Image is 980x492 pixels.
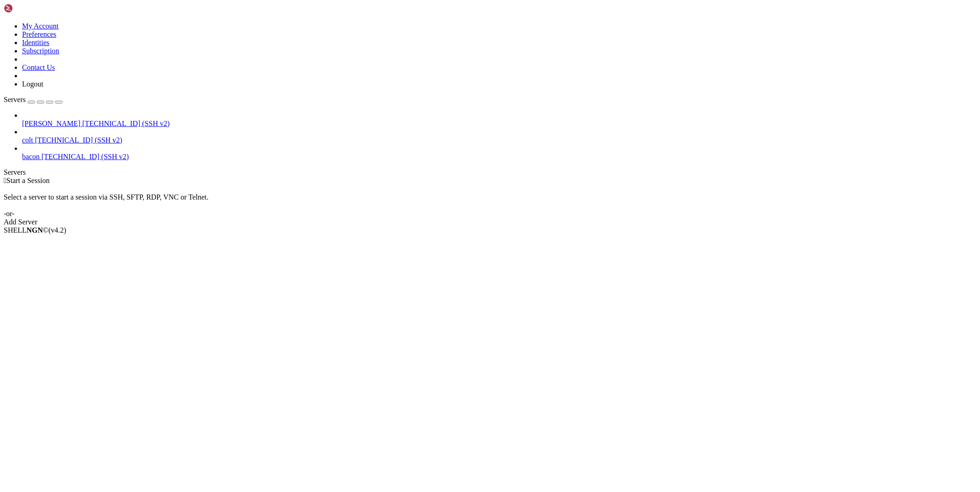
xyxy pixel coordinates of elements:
[4,168,976,177] div: Servers
[22,111,976,128] li: [PERSON_NAME] [TECHNICAL_ID] (SSH v2)
[27,226,43,234] b: NGN
[22,136,33,144] span: colt
[22,120,80,127] span: [PERSON_NAME]
[22,144,976,161] li: bacon [TECHNICAL_ID] (SSH v2)
[22,80,43,88] a: Logout
[4,177,6,184] span: 
[82,120,170,127] span: [TECHNICAL_ID] (SSH v2)
[22,120,976,128] a: [PERSON_NAME] [TECHNICAL_ID] (SSH v2)
[4,218,976,226] div: Add Server
[22,22,59,30] a: My Account
[4,185,976,218] div: Select a server to start a session via SSH, SFTP, RDP, VNC or Telnet. -or-
[4,96,26,103] span: Servers
[22,30,57,38] a: Preferences
[22,47,59,55] a: Subscription
[22,153,40,160] span: bacon
[22,153,976,161] a: bacon [TECHNICAL_ID] (SSH v2)
[4,226,66,234] span: SHELL ©
[22,39,50,46] a: Identities
[22,128,976,144] li: colt [TECHNICAL_ID] (SSH v2)
[4,4,57,13] img: Shellngn
[35,136,122,144] span: [TECHNICAL_ID] (SSH v2)
[4,96,62,103] a: Servers
[22,136,976,144] a: colt [TECHNICAL_ID] (SSH v2)
[49,226,67,234] span: 4.2.0
[41,153,129,160] span: [TECHNICAL_ID] (SSH v2)
[6,177,50,184] span: Start a Session
[22,63,55,71] a: Contact Us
